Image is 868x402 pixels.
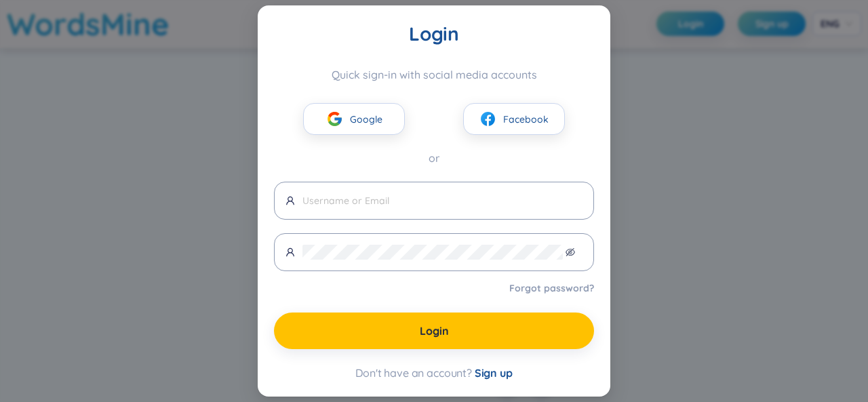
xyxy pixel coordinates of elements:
span: eye-invisible [566,247,575,257]
img: facebook [479,110,496,127]
input: Username or Email [302,193,583,208]
span: Google [350,111,382,126]
span: user [285,247,295,257]
span: user [285,196,295,205]
button: googleGoogle [303,103,405,135]
span: Facebook [503,111,549,126]
div: Login [274,22,594,46]
img: google [326,110,343,127]
div: Don't have an account? [274,365,594,380]
button: facebookFacebook [463,103,565,135]
span: Login [420,323,449,338]
a: Forgot password? [509,281,594,295]
div: or [274,150,594,167]
div: Quick sign-in with social media accounts [274,68,594,81]
button: Login [274,313,594,349]
span: Sign up [475,366,513,380]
